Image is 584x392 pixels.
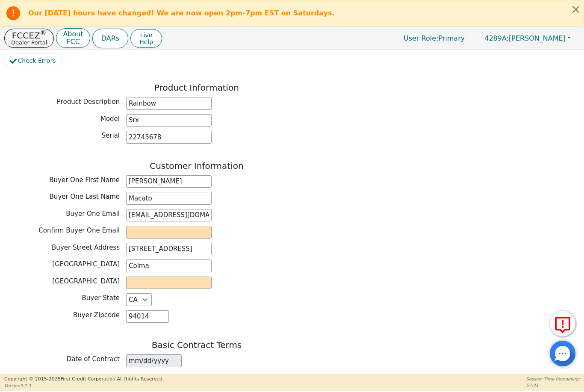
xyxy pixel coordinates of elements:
[526,376,580,382] p: Session Time Remaining:
[484,34,566,42] span: [PERSON_NAME]
[52,277,120,285] span: [GEOGRAPHIC_DATA]
[18,56,56,65] span: Check Errors
[126,310,169,323] input: EX: 90210
[475,32,580,45] button: 4289A:[PERSON_NAME]
[11,40,47,45] p: Dealer Portal
[4,29,54,48] button: FCCEZ®Dealer Portal
[57,98,120,106] span: Product Description
[550,311,575,336] button: Report Error to FCC
[67,355,120,363] span: Date of Contract
[395,30,473,47] p: Primary
[56,28,90,48] button: AboutFCC
[4,83,389,93] h3: Product Information
[4,161,389,171] h3: Customer Information
[404,34,438,42] span: User Role :
[73,311,120,319] span: Buyer Zipcode
[4,340,389,350] h3: Basic Contract Terms
[11,31,47,40] p: FCCEZ
[4,376,164,383] p: Copyright © 2015- 2025 First Credit Corporation.
[484,34,509,42] span: 4289A:
[38,227,120,234] span: Confirm Buyer One Email
[526,382,580,389] p: 57:41
[40,29,47,37] sup: ®
[395,30,473,47] a: User Role:Primary
[568,0,584,18] button: Close alert
[4,54,62,68] button: Check Errors
[82,294,120,302] span: Buyer State
[52,244,120,251] span: Buyer Street Address
[117,376,164,382] span: All Rights Reserved.
[66,210,120,218] span: Buyer One Email
[139,32,153,38] span: Live
[130,29,162,48] button: LiveHelp
[28,9,335,17] b: Our [DATE] hours have changed! We are now open 2pm-7pm EST on Saturdays.
[139,38,153,45] span: Help
[52,260,120,268] span: [GEOGRAPHIC_DATA]
[4,383,164,389] p: Version 3.2.3
[92,29,128,48] button: DARs
[50,193,120,200] span: Buyer One Last Name
[102,132,120,139] span: Serial
[63,38,83,45] p: FCC
[49,176,120,184] span: Buyer One First Name
[63,31,83,38] p: About
[100,115,120,123] span: Model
